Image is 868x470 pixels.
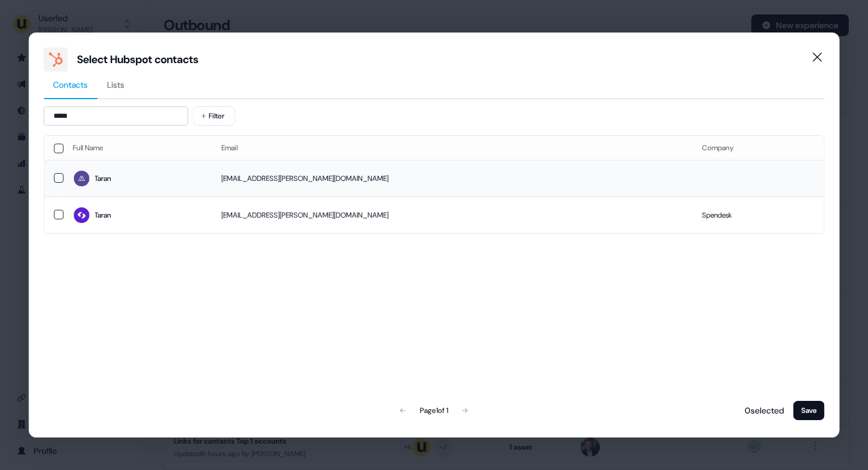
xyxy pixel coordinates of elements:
div: Taran [94,172,111,185]
th: Email [212,136,692,160]
td: [EMAIL_ADDRESS][PERSON_NAME][DOMAIN_NAME] [212,197,692,233]
button: Close [805,45,830,69]
td: [EMAIL_ADDRESS][PERSON_NAME][DOMAIN_NAME] [212,160,692,197]
p: 0 selected [740,404,784,417]
th: Full Name [63,136,212,160]
span: Contacts [53,79,88,91]
div: Taran [94,209,111,221]
button: Filter [192,106,235,126]
span: Lists [107,79,125,91]
div: Select Hubspot contacts [77,52,199,67]
td: Spendesk [692,197,824,233]
th: Company [692,136,824,160]
button: Save [793,401,825,420]
div: Page 1 of 1 [420,404,448,417]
